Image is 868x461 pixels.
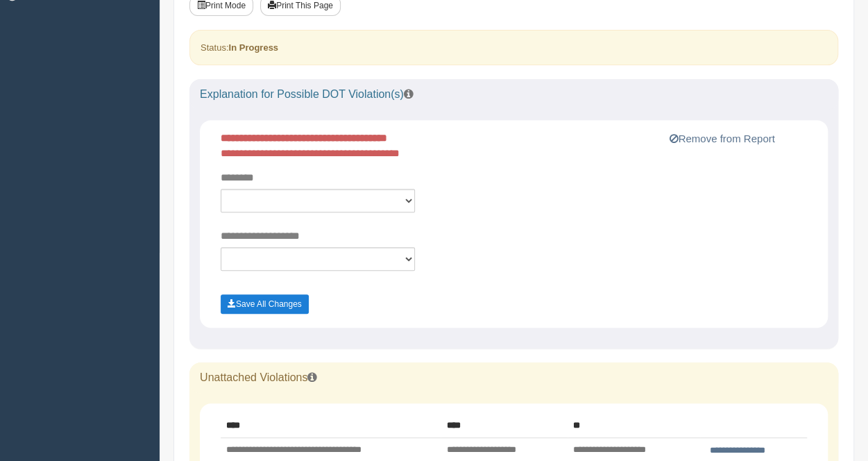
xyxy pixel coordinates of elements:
[221,294,309,314] button: Save
[189,30,838,65] div: Status:
[665,131,778,147] button: Remove from Report
[228,42,278,53] strong: In Progress
[189,362,838,393] div: Unattached Violations
[189,79,838,110] div: Explanation for Possible DOT Violation(s)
